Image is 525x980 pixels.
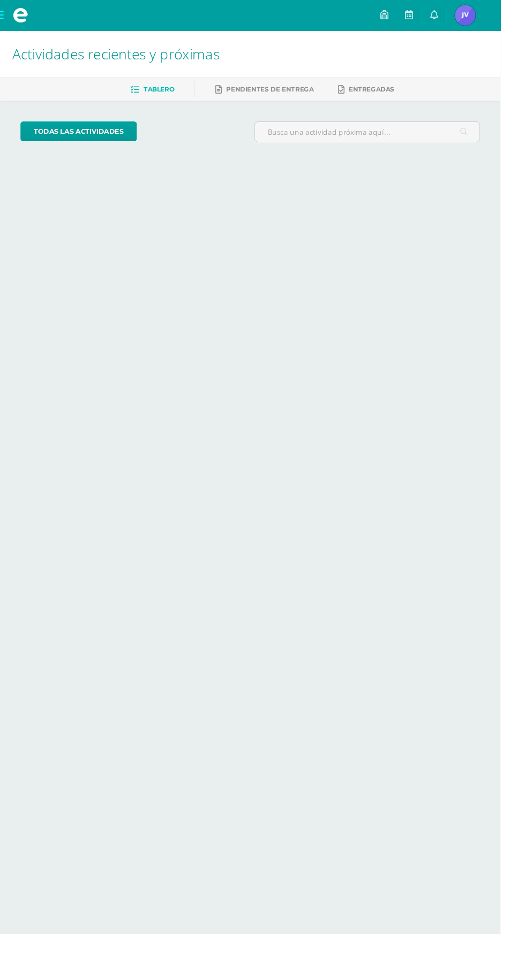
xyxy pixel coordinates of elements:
[13,46,230,66] span: Actividades recientes y próximas
[366,89,414,97] span: Entregadas
[137,85,183,102] a: Tablero
[355,85,414,102] a: Entregadas
[267,128,503,149] input: Busca una actividad próxima aquí...
[226,85,329,102] a: Pendientes de entrega
[237,89,329,97] span: Pendientes de entrega
[21,127,144,148] a: todas las Actividades
[151,89,183,97] span: Tablero
[477,5,499,27] img: 7c3427881ff530dfaa8a367d5682f7cd.png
